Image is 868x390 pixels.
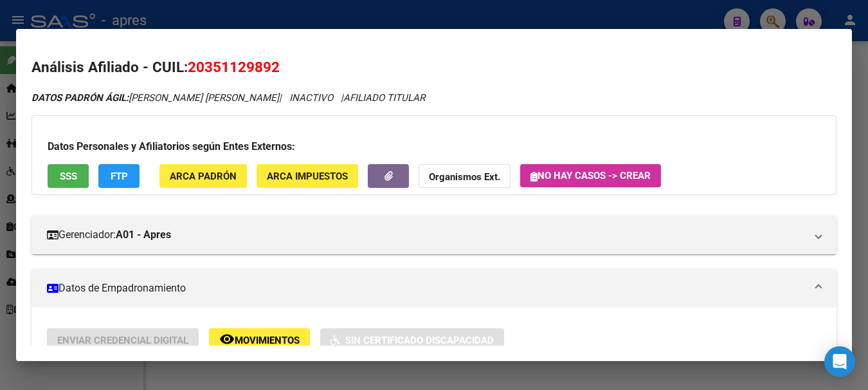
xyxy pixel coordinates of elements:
[257,164,358,188] button: ARCA Impuestos
[32,92,425,104] i: | INACTIVO |
[32,92,129,104] strong: DATOS PADRÓN ÁGIL:
[320,328,504,352] button: Sin Certificado Discapacidad
[32,92,279,104] span: [PERSON_NAME] [PERSON_NAME]
[235,335,300,346] span: Movimientos
[48,164,89,188] button: SSS
[530,170,651,181] span: No hay casos -> Crear
[209,328,310,352] button: Movimientos
[116,227,171,243] strong: A01 - Apres
[48,139,820,154] h3: Datos Personales y Afiliatorios según Entes Externos:
[32,269,836,308] mat-expansion-panel-header: Datos de Empadronamiento
[520,164,661,187] button: No hay casos -> Crear
[98,164,140,188] button: FTP
[824,346,855,377] div: Open Intercom Messenger
[32,57,836,79] h2: Análisis Afiliado - CUIL:
[47,281,806,296] mat-panel-title: Datos de Empadronamiento
[219,331,235,347] mat-icon: remove_red_eye
[32,216,836,254] mat-expansion-panel-header: Gerenciador:A01 - Apres
[111,171,128,182] span: FTP
[47,328,199,352] button: Enviar Credencial Digital
[188,59,280,75] span: 20351129892
[57,335,188,346] span: Enviar Credencial Digital
[419,164,511,188] button: Organismos Ext.
[159,164,247,188] button: ARCA Padrón
[47,227,806,243] mat-panel-title: Gerenciador:
[60,171,77,182] span: SSS
[267,171,348,182] span: ARCA Impuestos
[429,171,500,183] strong: Organismos Ext.
[343,92,425,104] span: AFILIADO TITULAR
[345,335,494,346] span: Sin Certificado Discapacidad
[170,171,237,182] span: ARCA Padrón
